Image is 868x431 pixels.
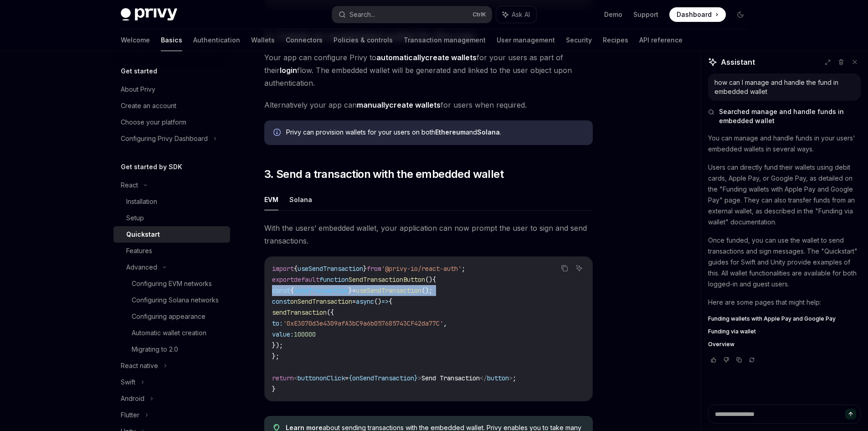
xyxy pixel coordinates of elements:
[639,29,683,51] a: API reference
[121,360,158,371] div: React native
[404,29,486,51] a: Transaction management
[298,374,319,382] span: button
[272,330,294,338] span: value:
[294,374,298,382] span: <
[113,114,230,130] a: Choose your platform
[132,278,212,289] div: Configuring EVM networks
[272,286,290,295] span: const
[272,319,283,327] span: to:
[193,29,240,51] a: Authentication
[290,286,294,295] span: {
[273,129,282,138] svg: Info
[113,292,230,308] a: Configuring Solana networks
[332,6,492,23] button: Search...CtrlK
[334,29,393,51] a: Policies & controls
[708,328,756,335] span: Funding via wallet
[349,275,425,284] span: SendTransactionButton
[121,8,177,21] img: dark logo
[733,7,748,22] button: Toggle dark mode
[272,265,294,273] span: import
[294,265,298,273] span: {
[669,7,726,22] a: Dashboard
[432,275,436,284] span: {
[352,374,414,382] span: onSendTransaction
[113,193,230,210] a: Installation
[283,319,443,327] span: '0xE3070d3e4309afA3bC9a6b057685743CF42da77C'
[121,133,208,144] div: Configuring Privy Dashboard
[345,374,349,382] span: =
[477,128,500,136] strong: Solana
[603,29,628,51] a: Recipes
[327,308,334,317] span: ({
[496,6,536,23] button: Ask AI
[367,265,381,273] span: from
[708,341,861,348] a: Overview
[113,81,230,98] a: About Privy
[708,133,861,155] p: You can manage and handle funds in your users' embedded wallets in several ways.
[126,262,157,273] div: Advanced
[425,275,432,284] span: ()
[113,341,230,358] a: Migrating to 2.0
[376,53,425,62] strong: automatically
[509,374,513,382] span: >
[414,374,418,382] span: }
[251,29,275,51] a: Wallets
[480,374,487,382] span: </
[721,57,755,68] span: Assistant
[319,275,349,284] span: function
[113,98,230,114] a: Create an account
[121,377,135,388] div: Swift
[264,51,593,89] span: Your app can configure Privy to for your users as part of their flow. The embedded wallet will be...
[132,311,205,322] div: Configuring appearance
[708,162,861,228] p: Users can directly fund their wallets using debit cards, Apple Pay, or Google Pay, as detailed on...
[389,297,392,306] span: {
[121,29,150,51] a: Welcome
[132,295,219,306] div: Configuring Solana networks
[126,213,144,223] div: Setup
[356,297,374,306] span: async
[357,100,389,109] strong: manually
[462,265,465,273] span: ;
[113,275,230,292] a: Configuring EVM networks
[573,262,585,274] button: Ask AI
[845,409,856,420] button: Send message
[264,222,593,247] span: With the users’ embedded wallet, your application can now prompt the user to sign and send transa...
[559,262,570,274] button: Copy the contents from the code block
[376,53,477,62] a: automaticallycreate wallets
[435,128,466,136] strong: Ethereum
[349,286,352,295] span: }
[566,29,592,51] a: Security
[121,84,155,95] div: About Privy
[113,308,230,325] a: Configuring appearance
[473,11,486,18] span: Ctrl K
[418,374,421,382] span: >
[286,128,584,138] div: Privy can provision wallets for your users on both and .
[708,297,861,308] p: Here are some pages that might help:
[121,117,186,128] div: Choose your platform
[121,100,176,111] div: Create an account
[126,229,160,240] div: Quickstart
[356,286,421,295] span: useSendTransaction
[289,189,312,210] button: Solana
[121,393,144,404] div: Android
[719,107,861,125] span: Searched manage and handle funds in embedded wallet
[294,286,349,295] span: sendTransaction
[272,297,290,306] span: const
[121,161,182,172] h5: Get started by SDK
[512,10,530,19] span: Ask AI
[113,226,230,243] a: Quickstart
[298,265,363,273] span: useSendTransaction
[381,297,389,306] span: =>
[708,341,734,348] span: Overview
[604,10,622,19] a: Demo
[272,275,294,284] span: export
[708,235,861,290] p: Once funded, you can use the wallet to send transactions and sign messages. The "Quickstart" guid...
[294,330,316,338] span: 100000
[113,325,230,341] a: Automatic wallet creation
[349,374,352,382] span: {
[264,99,593,111] span: Alternatively your app can for users when required.
[132,344,178,355] div: Migrating to 2.0
[513,374,516,382] span: ;
[272,308,327,317] span: sendTransaction
[633,10,658,19] a: Support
